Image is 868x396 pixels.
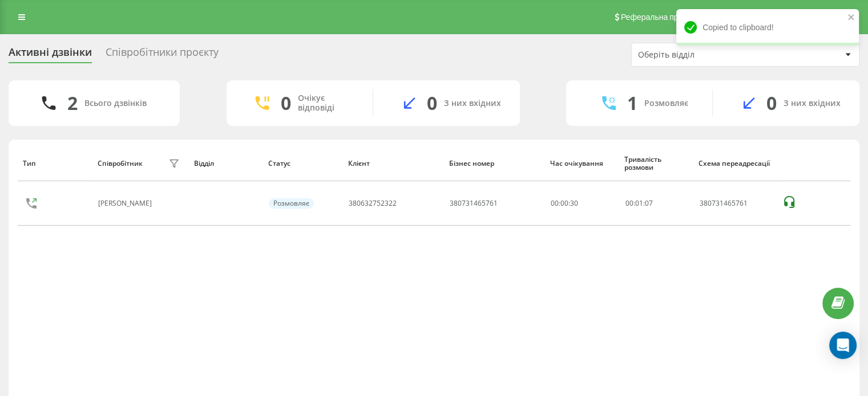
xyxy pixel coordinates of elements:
[268,160,337,168] div: Статус
[645,198,653,208] span: 07
[829,332,857,359] div: Open Intercom Messenger
[625,199,653,207] div: : :
[676,9,859,46] div: Copied to clipboard!
[349,199,397,207] div: 380632752322
[621,13,705,22] span: Реферальна програма
[444,99,501,108] div: З них вхідних
[624,156,688,172] div: Тривалість розмови
[98,199,155,207] div: [PERSON_NAME]
[427,92,437,114] div: 0
[644,99,688,108] div: Розмовляє
[627,92,637,114] div: 1
[638,50,774,60] div: Оберіть відділ
[9,46,92,64] div: Активні дзвінки
[23,160,86,168] div: Тип
[281,92,291,114] div: 0
[67,92,78,114] div: 2
[625,198,633,208] span: 00
[699,160,770,168] div: Схема переадресації
[449,160,539,168] div: Бізнес номер
[84,99,147,108] div: Всього дзвінків
[635,198,643,208] span: 01
[106,46,219,64] div: Співробітники проєкту
[98,160,143,168] div: Співробітник
[450,199,498,207] div: 380731465761
[269,198,314,209] div: Розмовляє
[700,199,770,207] div: 380731465761
[784,99,841,108] div: З них вхідних
[550,160,613,168] div: Час очікування
[551,199,612,207] div: 00:00:30
[193,160,257,168] div: Відділ
[766,92,777,114] div: 0
[348,160,438,168] div: Клієнт
[847,13,855,23] button: close
[298,93,356,113] div: Очікує відповіді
